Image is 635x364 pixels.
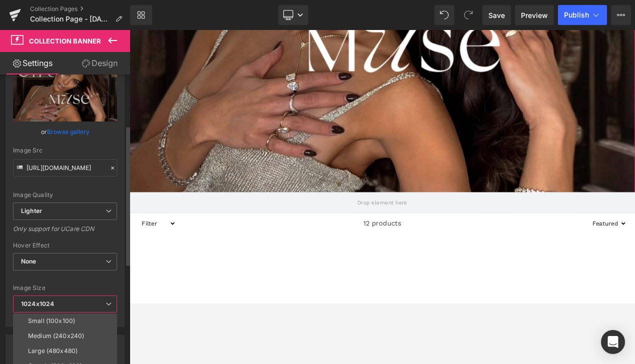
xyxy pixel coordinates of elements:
[21,207,42,214] b: Lighter
[28,332,84,339] div: Medium (240x240)
[13,126,117,137] div: or
[21,257,37,265] b: None
[13,284,117,291] div: Image Size
[521,10,548,20] span: Preview
[601,330,625,354] div: Open Intercom Messenger
[13,242,117,249] div: Hover Effect
[564,11,589,19] span: Publish
[67,52,132,74] a: Design
[515,5,554,25] a: Preview
[47,123,90,140] a: Browse gallery
[13,191,117,198] div: Image Quality
[21,300,54,307] b: 1024x1024
[130,5,152,25] a: New Library
[30,15,111,23] span: Collection Page - [DATE] 12:30:27
[13,159,117,176] input: Link
[488,10,505,20] span: Save
[28,347,78,354] div: Large (480x480)
[458,5,478,25] button: Redo
[30,5,130,13] a: Collection Pages
[558,5,607,25] button: Publish
[29,37,101,45] span: Collection Banner
[434,5,454,25] button: Undo
[13,225,117,239] div: Only support for UCare CDN
[611,5,631,25] button: More
[13,147,117,154] div: Image Src
[28,317,75,324] div: Small (100x100)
